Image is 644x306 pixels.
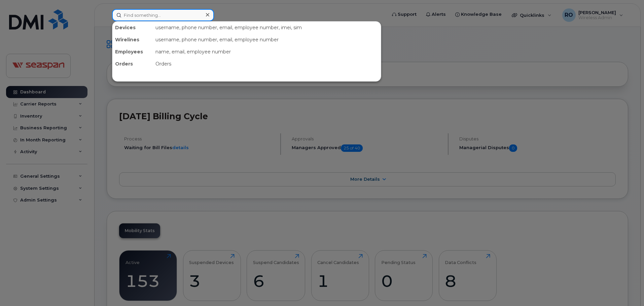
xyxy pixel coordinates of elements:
[153,34,381,46] div: username, phone number, email, employee number
[153,46,381,58] div: name, email, employee number
[112,21,153,34] div: Devices
[112,58,153,70] div: Orders
[112,46,153,58] div: Employees
[153,58,381,70] div: Orders
[112,34,153,46] div: Wirelines
[153,21,381,34] div: username, phone number, email, employee number, imei, sim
